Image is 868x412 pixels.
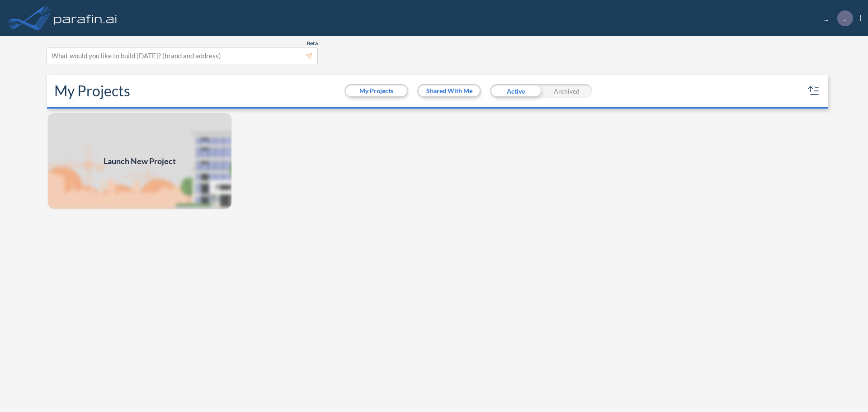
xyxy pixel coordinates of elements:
[52,9,119,27] img: logo
[346,85,407,96] button: My Projects
[104,155,176,167] span: Launch New Project
[844,14,846,22] p: .
[307,40,318,47] span: Beta
[47,112,232,210] img: add
[811,10,861,26] div: ...
[419,85,480,96] button: Shared With Me
[47,112,232,210] a: Launch New Project
[54,82,130,99] h2: My Projects
[541,84,592,98] div: Archived
[490,84,541,98] div: Active
[807,84,821,98] button: sort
